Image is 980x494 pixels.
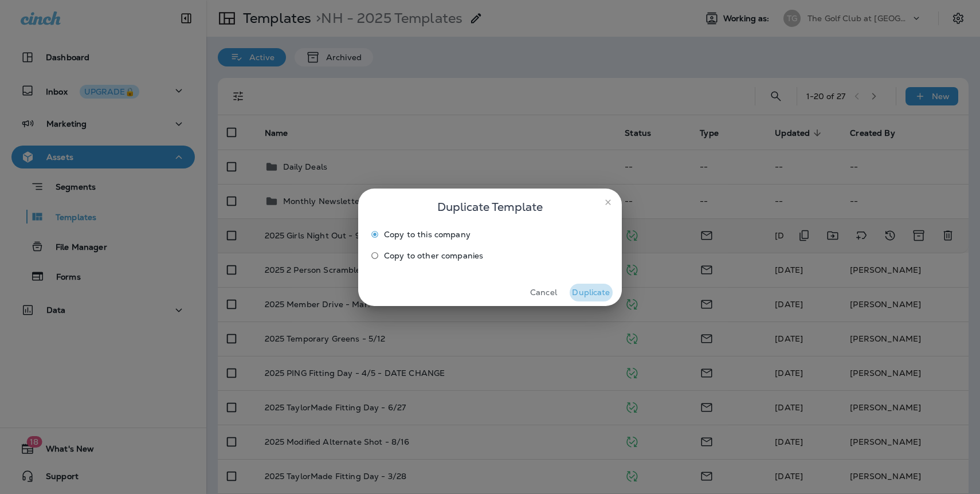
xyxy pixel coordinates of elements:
button: Duplicate [570,284,613,301]
button: Cancel [522,284,565,301]
span: Copy to other companies [384,251,483,260]
button: close [599,193,617,211]
span: Copy to this company [384,230,471,239]
span: Duplicate Template [437,198,543,216]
